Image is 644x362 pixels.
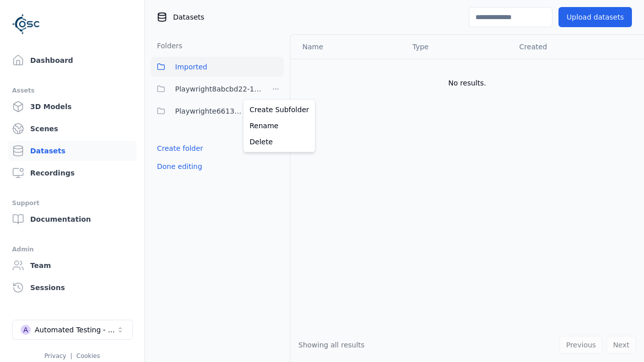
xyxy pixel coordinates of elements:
span: Playwright8abcbd22-1a0c-40d8-abd4-6d13fde46515 [175,83,262,95]
a: Team [8,255,136,276]
a: Sessions [8,278,136,298]
a: Datasets [8,141,136,161]
a: 3D Models [8,97,136,117]
span: Datasets [173,12,204,22]
div: A [21,325,31,335]
div: Admin [12,243,132,255]
span: Imported [175,61,207,73]
h3: Folders [151,41,183,51]
a: Create Subfolder [246,102,313,118]
a: Recordings [8,163,136,183]
div: Automated Testing - Playwright [35,325,116,335]
a: Scenes [8,119,136,139]
a: Rename [246,118,313,134]
span: Showing all results [298,341,365,349]
th: Created [511,35,628,59]
th: Name [290,35,405,59]
th: Type [405,35,511,59]
a: Privacy [44,352,66,359]
a: Cookies [76,352,100,359]
td: No results. [290,59,644,107]
a: Documentation [8,209,136,229]
button: Upload datasets [558,7,632,27]
button: Done editing [151,157,208,175]
div: Assets [12,84,132,97]
button: Select a workspace [12,320,133,340]
a: Dashboard [8,50,136,70]
a: Delete [246,134,313,150]
div: Support [12,197,132,209]
span: | [70,352,72,359]
a: Create folder [157,143,203,153]
span: Playwrighte6613b48-ca99-48b0-8426-e5f3339f1679 [175,105,246,117]
img: Logo [12,10,40,38]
